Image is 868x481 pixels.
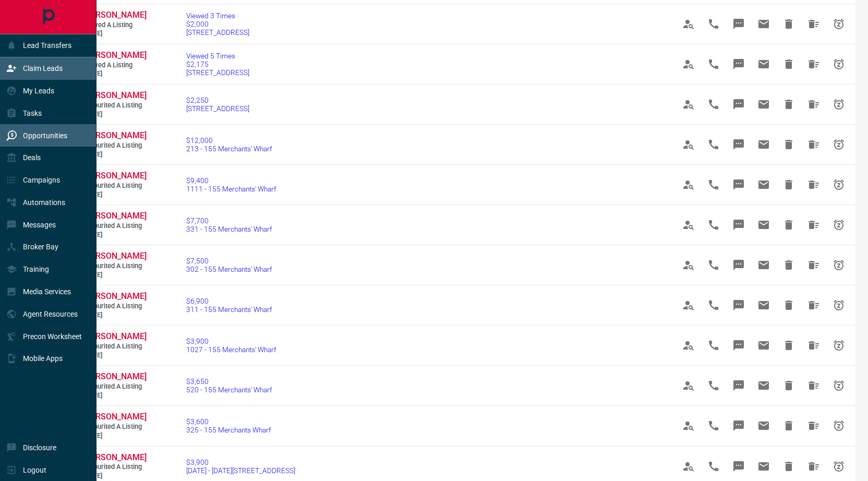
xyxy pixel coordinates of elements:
span: View Profile [676,373,701,398]
span: Snooze [826,172,851,197]
span: [PERSON_NAME] [83,50,147,60]
span: [DATE] - [DATE][STREET_ADDRESS] [186,466,295,475]
a: Viewed 3 Times$2,000[STREET_ADDRESS] [186,11,249,37]
a: $7,700331 - 155 Merchants' Wharf [186,217,272,233]
span: Hide All from Kendall Joudrie [801,293,826,318]
span: 213 - 155 Merchants' Wharf [186,145,272,153]
span: Email [751,132,776,157]
a: $12,000213 - 155 Merchants' Wharf [186,136,272,153]
span: [DATE] [83,150,146,159]
span: Message [726,212,751,237]
span: Call [701,132,726,157]
span: 1027 - 155 Merchants' Wharf [186,345,276,354]
span: [DATE] [83,110,146,119]
span: Email [751,413,776,438]
span: View Profile [676,132,701,157]
span: Call [701,212,726,237]
span: View Profile [676,333,701,358]
a: $2,250[STREET_ADDRESS] [186,96,249,113]
span: Hide [776,11,801,37]
span: $2,175 [186,60,249,68]
a: [PERSON_NAME] [83,130,146,141]
a: Viewed 5 Times$2,175[STREET_ADDRESS] [186,52,249,77]
span: [PERSON_NAME] [83,412,147,422]
span: [DATE] [83,231,146,239]
a: [PERSON_NAME] [83,412,146,423]
span: Email [751,333,776,358]
span: Snooze [826,413,851,438]
a: $7,500302 - 155 Merchants' Wharf [186,257,272,273]
span: Call [701,92,726,117]
span: Hide All from Kendall Joudrie [801,132,826,157]
span: Hide [776,333,801,358]
span: [DATE] [83,311,146,320]
a: [PERSON_NAME] [83,50,146,61]
span: [DATE] [83,271,146,280]
span: Email [751,212,776,237]
span: [PERSON_NAME] [83,90,147,100]
span: Email [751,92,776,117]
span: Hide [776,212,801,237]
a: [PERSON_NAME] [83,90,146,101]
span: Favourited a Listing [83,222,146,231]
span: Hide All from Maria Paulina Perez [801,11,826,37]
span: Message [726,413,751,438]
span: [DATE] [83,29,146,38]
span: Snooze [826,212,851,237]
span: [PERSON_NAME] [83,452,147,462]
span: Call [701,172,726,197]
span: Favourited a Listing [83,382,146,391]
span: Snooze [826,454,851,479]
span: View Profile [676,212,701,237]
a: $6,900311 - 155 Merchants' Wharf [186,297,272,314]
span: $7,700 [186,217,272,225]
span: Hide All from Kendall Joudrie [801,413,826,438]
a: [PERSON_NAME] [83,331,146,342]
span: Favourited a Listing [83,262,146,271]
span: Hide [776,132,801,157]
span: Hide [776,92,801,117]
span: [PERSON_NAME] [83,171,147,181]
a: [PERSON_NAME] [83,251,146,262]
span: [PERSON_NAME] [83,291,147,301]
span: Message [726,293,751,318]
span: 331 - 155 Merchants' Wharf [186,225,272,233]
span: Viewed a Listing [83,61,146,70]
span: Snooze [826,11,851,37]
span: Hide [776,413,801,438]
span: View Profile [676,92,701,117]
span: Call [701,454,726,479]
span: View Profile [676,293,701,318]
span: Message [726,172,751,197]
span: [PERSON_NAME] [83,130,147,140]
span: [DATE] [83,391,146,400]
span: Favourited a Listing [83,101,146,110]
span: Message [726,333,751,358]
span: $9,400 [186,176,276,185]
a: $3,600325 - 155 Merchants Wharf [186,417,271,434]
span: Message [726,132,751,157]
span: Snooze [826,132,851,157]
span: Hide All from Kendall Joudrie [801,172,826,197]
a: [PERSON_NAME] [83,291,146,302]
span: Snooze [826,52,851,77]
span: Snooze [826,92,851,117]
span: Call [701,413,726,438]
span: [DATE] [83,190,146,199]
span: $7,500 [186,257,272,265]
span: Favourited a Listing [83,463,146,472]
span: 302 - 155 Merchants' Wharf [186,265,272,273]
span: $12,000 [186,136,272,145]
span: Hide [776,172,801,197]
span: [STREET_ADDRESS] [186,68,249,77]
span: [STREET_ADDRESS] [186,104,249,113]
span: Call [701,333,726,358]
span: Hide [776,52,801,77]
span: Viewed 3 Times [186,11,249,20]
span: View Profile [676,413,701,438]
span: Call [701,293,726,318]
a: [PERSON_NAME] [83,371,146,382]
span: [DATE] [83,472,146,480]
span: Favourited a Listing [83,141,146,150]
span: Email [751,373,776,398]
